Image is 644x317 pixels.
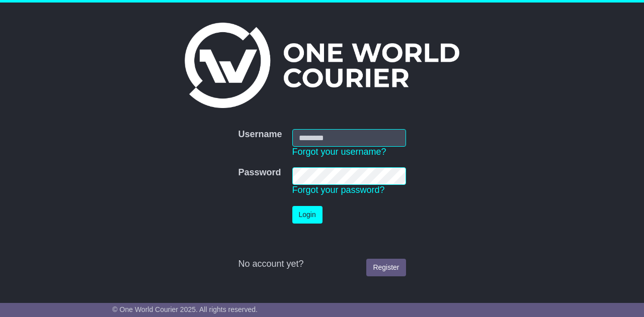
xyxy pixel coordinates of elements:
[292,185,385,195] a: Forgot your password?
[238,259,406,270] div: No account yet?
[238,167,281,178] label: Password
[185,23,459,108] img: One World
[238,129,282,140] label: Username
[366,259,406,276] a: Register
[292,206,323,224] button: Login
[112,305,258,313] span: © One World Courier 2025. All rights reserved.
[292,147,386,157] a: Forgot your username?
